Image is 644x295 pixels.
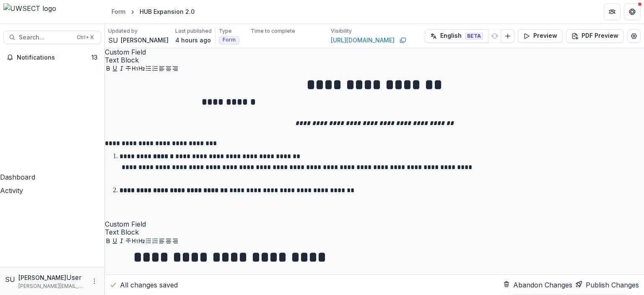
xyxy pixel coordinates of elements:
[118,65,125,72] button: Italicize
[112,7,125,16] div: Form
[3,3,101,13] img: UWSECT logo
[175,27,212,35] p: Last published
[501,29,514,43] button: Add Language
[75,33,96,42] div: Ctrl + K
[518,29,563,43] button: Preview
[503,280,572,290] button: Abandon Changes
[105,238,112,244] button: Bold
[108,27,138,35] p: Updated by
[105,220,644,228] span: Custom Field
[125,238,132,244] button: Strike
[18,273,66,282] p: [PERSON_NAME]
[158,65,165,72] button: Align Left
[140,7,195,16] div: HUB Expansion 2.0
[132,238,138,244] button: Heading 1
[145,238,152,244] button: Bullet List
[152,238,158,244] button: Ordered List
[576,280,639,290] button: Publish Changes
[627,29,641,43] button: Edit Form Settings
[3,31,101,44] button: Search...
[488,29,501,43] button: Refresh Translation
[331,36,395,44] a: [URL][DOMAIN_NAME]
[223,37,236,43] span: Form
[132,65,138,72] button: Heading 1
[152,65,158,72] button: Ordered List
[112,238,118,244] button: Underline
[5,274,15,285] div: Scott Umbel
[121,36,169,44] p: [PERSON_NAME]
[118,238,125,244] button: Italicize
[165,238,172,244] button: Align Center
[566,29,624,43] button: PDF Preview
[3,51,101,64] button: Notifications13
[138,238,145,244] button: Heading 2
[175,36,211,44] p: 4 hours ago
[17,54,91,61] span: Notifications
[251,27,295,35] p: Time to complete
[66,272,82,282] p: User
[112,65,118,72] button: Underline
[624,3,641,20] button: Get Help
[425,29,488,43] button: English BETA
[165,65,172,72] button: Align Center
[125,65,132,72] button: Strike
[138,65,145,72] button: Heading 2
[398,35,408,45] button: Copy link
[89,276,99,286] button: More
[91,54,98,61] span: 13
[172,238,179,244] button: Align Right
[172,65,179,72] button: Align Right
[108,5,198,18] nav: breadcrumb
[120,280,178,290] p: All changes saved
[219,27,232,35] p: Type
[105,48,644,56] span: Custom Field
[108,35,118,45] div: Scott Umbel
[604,3,621,20] button: Partners
[105,228,644,236] span: Text Block
[105,56,644,64] span: Text Block
[331,27,352,35] p: Visibility
[158,238,165,244] button: Align Left
[105,65,112,72] button: Bold
[18,282,86,290] p: [PERSON_NAME][EMAIL_ADDRESS][PERSON_NAME][DOMAIN_NAME]
[19,34,72,41] span: Search...
[145,65,152,72] button: Bullet List
[108,5,129,18] a: Form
